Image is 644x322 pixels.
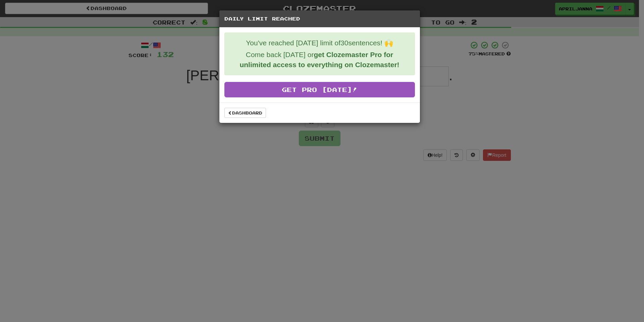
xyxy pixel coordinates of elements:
h5: Daily Limit Reached [224,15,415,22]
a: Get Pro [DATE]! [224,82,415,97]
strong: get Clozemaster Pro for unlimited access to everything on Clozemaster! [239,51,399,68]
a: Dashboard [224,108,266,118]
p: You've reached [DATE] limit of 30 sentences! 🙌 [230,38,410,48]
p: Come back [DATE] or [230,50,410,70]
